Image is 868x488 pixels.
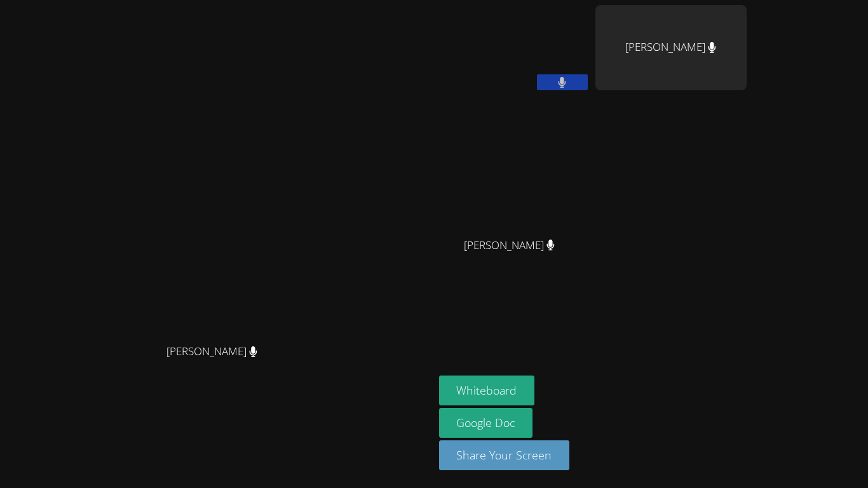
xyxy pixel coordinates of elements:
[464,236,555,255] span: [PERSON_NAME]
[439,376,535,405] button: Whiteboard
[595,5,747,90] div: [PERSON_NAME]
[439,440,570,470] button: Share Your Screen
[439,408,533,438] a: Google Doc
[166,342,257,361] span: [PERSON_NAME]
